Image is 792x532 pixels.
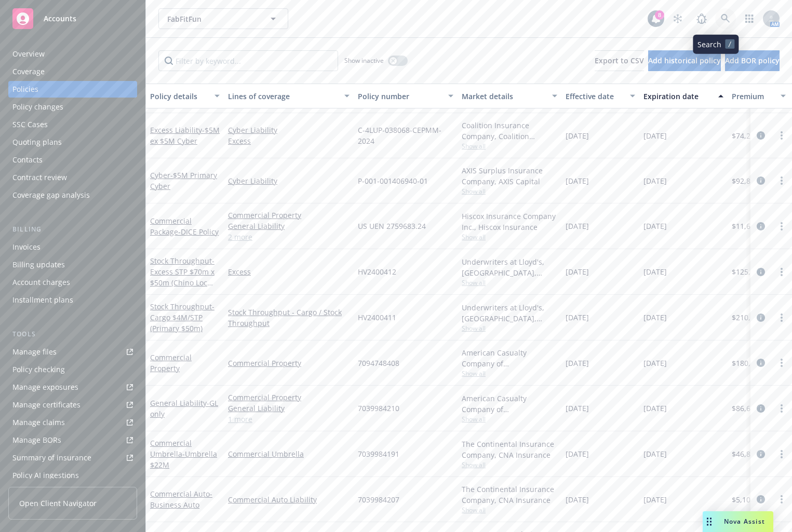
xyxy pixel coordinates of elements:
[643,494,667,505] span: [DATE]
[691,8,712,29] a: Report a Bug
[12,361,65,378] div: Policy checking
[228,403,350,414] a: General Liability
[8,152,137,168] a: Contacts
[755,174,767,187] a: circleInformation
[462,347,557,369] div: American Casualty Company of [GEOGRAPHIC_DATA], [US_STATE], CNA Insurance
[462,165,557,187] div: AXIS Surplus Insurance Company, AXIS Capital
[228,231,350,242] a: 2 more
[354,84,458,108] button: Policy number
[8,449,137,466] a: Summary of insurance
[755,402,767,415] a: circleInformation
[12,187,90,203] div: Coverage gap analysis
[566,403,589,414] span: [DATE]
[12,116,48,133] div: SSC Cases
[755,448,767,460] a: circleInformation
[655,10,664,20] div: 8
[566,221,589,231] span: [DATE]
[8,134,137,151] a: Quoting plans
[462,324,557,333] span: Show all
[12,432,61,448] div: Manage BORs
[462,415,557,424] span: Show all
[755,493,767,506] a: circleInformation
[732,494,765,505] span: $5,108.00
[462,120,557,142] div: Coalition Insurance Company, Coalition Insurance Solutions (Carrier)
[566,494,589,505] span: [DATE]
[595,56,644,65] span: Export to CSV
[12,449,91,466] div: Summary of insurance
[8,46,137,62] a: Overview
[12,274,70,291] div: Account charges
[775,402,788,415] a: more
[12,99,63,115] div: Policy changes
[358,175,428,186] span: P-001-001406940-01
[462,302,557,324] div: Underwriters at Lloyd's, [GEOGRAPHIC_DATA], [PERSON_NAME] of [GEOGRAPHIC_DATA], Price Forbes & Pa...
[8,329,137,339] div: Tools
[8,81,137,98] a: Policies
[150,302,214,333] span: - Cargo $4M/STP (Primary $50m)
[8,116,137,133] a: SSC Cases
[732,448,769,459] span: $46,870.00
[224,84,354,108] button: Lines of coverage
[755,220,767,233] a: circleInformation
[358,312,396,323] span: HV2400411
[228,307,350,329] a: Stock Throughput - Cargo / Stock Throughput
[228,392,350,403] a: Commercial Property
[8,379,137,395] span: Manage exposures
[12,379,78,395] div: Manage exposures
[178,227,219,237] span: - DICE Policy
[775,448,788,460] a: more
[462,278,557,287] span: Show all
[566,266,589,277] span: [DATE]
[462,256,557,278] div: Underwriters at Lloyd's, [GEOGRAPHIC_DATA], [PERSON_NAME] of [GEOGRAPHIC_DATA], Price Forbes & Pa...
[703,511,716,532] div: Drag to move
[228,266,350,277] a: Excess
[12,256,65,273] div: Billing updates
[150,449,217,470] span: - Umbrella $22M
[12,152,43,168] div: Contacts
[150,398,218,419] a: General Liability
[639,84,728,108] button: Expiration date
[228,414,350,425] a: 1 more
[755,357,767,369] a: circleInformation
[8,256,137,273] a: Billing updates
[648,50,721,71] button: Add historical policy
[775,266,788,278] a: more
[150,489,212,510] a: Commercial Auto
[8,397,137,413] a: Manage certificates
[732,175,769,186] span: $92,801.00
[462,484,557,506] div: The Continental Insurance Company, CNA Insurance
[462,506,557,514] span: Show all
[566,312,589,323] span: [DATE]
[150,398,218,419] span: - GL only
[775,311,788,324] a: more
[228,125,350,135] a: Cyber Liability
[775,493,788,506] a: more
[732,403,769,414] span: $86,649.00
[755,311,767,324] a: circleInformation
[8,239,137,255] a: Invoices
[12,169,67,186] div: Contract review
[12,467,79,484] div: Policy AI ingestions
[44,15,76,23] span: Accounts
[462,460,557,469] span: Show all
[8,274,137,291] a: Account charges
[150,352,192,373] a: Commercial Property
[8,414,137,431] a: Manage claims
[228,210,350,221] a: Commercial Property
[8,99,137,115] a: Policy changes
[150,438,217,470] a: Commercial Umbrella
[167,13,257,24] span: FabFitFun
[12,414,65,431] div: Manage claims
[775,220,788,233] a: more
[12,81,38,98] div: Policies
[561,84,639,108] button: Effective date
[358,403,399,414] span: 7039984210
[462,233,557,241] span: Show all
[775,357,788,369] a: more
[8,344,137,360] a: Manage files
[462,369,557,378] span: Show all
[462,211,557,233] div: Hiscox Insurance Company Inc., Hiscox Insurance
[724,517,765,526] span: Nova Assist
[8,4,137,33] a: Accounts
[775,174,788,187] a: more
